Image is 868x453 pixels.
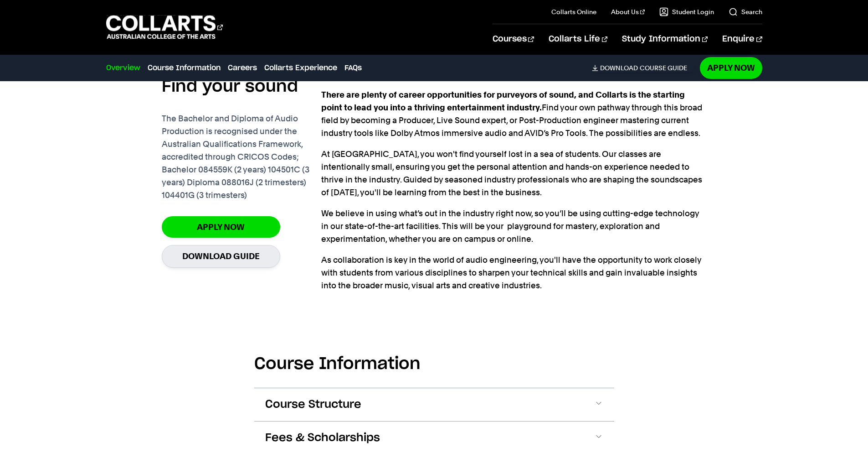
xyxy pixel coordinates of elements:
[659,7,714,16] a: Student Login
[162,112,321,202] p: The Bachelor and Diploma of Audio Production is recognised under the Australian Qualifications Fr...
[162,77,298,97] h2: Find your sound
[700,57,762,78] a: Apply Now
[321,254,706,292] p: As collaboration is key in the world of audio engineering, you'll have the opportunity to work cl...
[106,14,223,40] div: Go to homepage
[611,7,645,16] a: About Us
[228,62,257,73] a: Careers
[162,245,280,267] a: Download Guide
[722,24,762,54] a: Enquire
[622,24,708,54] a: Study Information
[600,64,638,72] span: Download
[106,62,140,73] a: Overview
[551,7,596,16] a: Collarts Online
[265,431,380,445] span: Fees & Scholarships
[493,24,534,54] a: Courses
[254,388,614,421] button: Course Structure
[162,216,280,238] a: Apply Now
[592,64,694,72] a: DownloadCourse Guide
[321,148,706,199] p: At [GEOGRAPHIC_DATA], you won't find yourself lost in a sea of students. Our classes are intentio...
[254,354,614,374] h2: Course Information
[265,397,361,412] span: Course Structure
[549,24,607,54] a: Collarts Life
[729,7,762,16] a: Search
[344,62,362,73] a: FAQs
[148,62,221,73] a: Course Information
[264,62,337,73] a: Collarts Experience
[321,89,706,140] p: Find your own pathway through this broad field by becoming a Producer, Live Sound expert, or Post...
[321,90,685,112] strong: There are plenty of career opportunities for purveyors of sound, and Collarts is the starting poi...
[321,207,706,245] p: We believe in using what’s out in the industry right now, so you’ll be using cutting-edge technol...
